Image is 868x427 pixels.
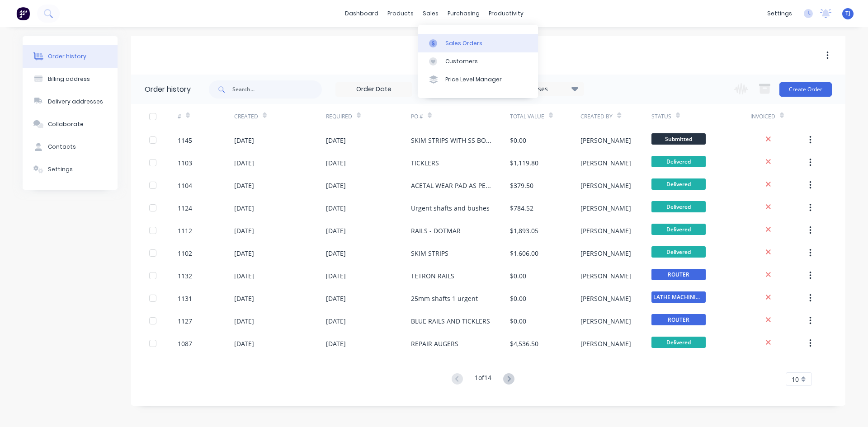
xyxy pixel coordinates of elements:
div: Total Value [510,104,580,129]
div: [DATE] [234,158,254,168]
div: Invoiced [750,104,807,129]
div: # [178,104,234,129]
div: $0.00 [510,316,526,326]
div: Contacts [48,143,76,151]
div: RAILS - DOTMAR [411,226,461,235]
button: Billing address [23,68,118,90]
div: [DATE] [326,203,346,213]
div: 1145 [178,136,192,145]
span: Delivered [651,178,706,190]
input: Order Date [336,83,412,96]
div: Created By [580,104,651,129]
div: [DATE] [234,271,254,281]
div: ACETAL WEAR PAD AS PER SAMPLE [411,181,492,190]
div: [DATE] [234,249,254,258]
div: Status [651,113,671,121]
div: [DATE] [326,136,346,145]
input: Search... [232,80,322,99]
span: Delivered [651,337,706,348]
div: Total Value [510,113,544,121]
div: [DATE] [326,226,346,235]
div: Customers [445,57,478,66]
div: 1132 [178,271,192,281]
img: Factory [16,7,30,20]
div: Required [326,104,411,129]
div: [PERSON_NAME] [580,249,631,258]
span: Delivered [651,156,706,167]
div: 1124 [178,203,192,213]
div: [PERSON_NAME] [580,339,631,348]
div: Billing address [48,75,90,83]
div: [DATE] [234,136,254,145]
div: REPAIR AUGERS [411,339,458,348]
span: TJ [845,9,850,18]
button: Collaborate [23,113,118,136]
div: [DATE] [326,294,346,303]
a: Price Level Manager [418,70,538,89]
div: [DATE] [326,339,346,348]
span: LATHE MACHINING [651,291,706,303]
div: [PERSON_NAME] [580,294,631,303]
div: $4,536.50 [510,339,538,348]
div: 25mm shafts 1 urgent [411,294,478,303]
button: Create Order [779,82,832,97]
div: Settings [48,165,73,174]
span: Delivered [651,224,706,235]
div: [PERSON_NAME] [580,316,631,326]
div: 1112 [178,226,192,235]
div: [DATE] [326,316,346,326]
div: [DATE] [326,271,346,281]
button: Order history [23,45,118,68]
span: Delivered [651,246,706,258]
div: purchasing [443,7,484,20]
button: Delivery addresses [23,90,118,113]
div: Required [326,113,352,121]
div: [DATE] [326,181,346,190]
div: 1 of 14 [475,373,491,386]
div: [DATE] [234,181,254,190]
div: sales [418,7,443,20]
div: [DATE] [234,294,254,303]
div: productivity [484,7,528,20]
div: $1,606.00 [510,249,538,258]
div: PO # [411,113,423,121]
div: [DATE] [326,249,346,258]
span: Delivered [651,201,706,212]
div: Collaborate [48,120,84,128]
a: Customers [418,52,538,70]
span: 10 [792,375,799,384]
span: ROUTER [651,314,706,325]
span: ROUTER [651,269,706,280]
div: Created [234,104,326,129]
div: Created By [580,113,613,121]
div: BLUE RAILS AND TICKLERS [411,316,490,326]
div: $0.00 [510,294,526,303]
div: $1,119.80 [510,158,538,168]
div: TETRON RAILS [411,271,454,281]
div: $1,893.05 [510,226,538,235]
div: SKIM STRIPS [411,249,448,258]
div: [PERSON_NAME] [580,203,631,213]
div: Sales Orders [445,39,482,47]
div: [DATE] [326,158,346,168]
div: Price Level Manager [445,75,502,84]
div: 1087 [178,339,192,348]
div: # [178,113,181,121]
div: [DATE] [234,316,254,326]
div: Urgent shafts and bushes [411,203,490,213]
div: 22 Statuses [508,84,584,94]
div: $0.00 [510,271,526,281]
div: PO # [411,104,510,129]
div: 1131 [178,294,192,303]
div: [PERSON_NAME] [580,158,631,168]
button: Contacts [23,136,118,158]
div: Invoiced [750,113,775,121]
div: Order history [145,84,191,95]
div: [PERSON_NAME] [580,226,631,235]
div: Order history [48,52,86,61]
div: Created [234,113,258,121]
div: [PERSON_NAME] [580,136,631,145]
div: 1102 [178,249,192,258]
div: [DATE] [234,203,254,213]
span: Submitted [651,133,706,145]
